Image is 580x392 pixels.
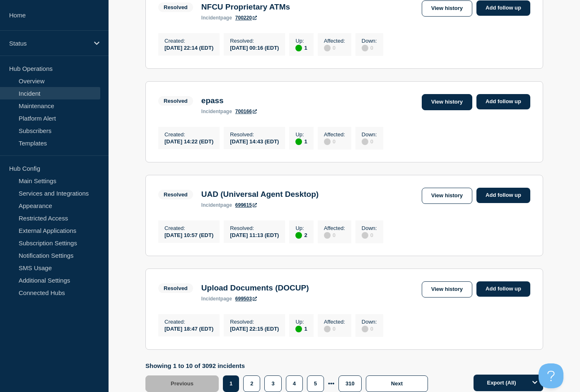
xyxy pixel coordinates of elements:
[324,232,331,239] div: disabled
[295,138,307,145] div: 1
[230,138,279,145] div: [DATE] 14:43 (EDT)
[476,94,530,109] a: Add follow up
[158,2,193,12] span: Resolved
[324,44,345,51] div: 0
[235,15,257,21] a: 700220
[324,326,331,332] div: disabled
[164,319,213,325] p: Created :
[201,2,290,12] h3: NFCU Proprietary ATMs
[230,131,279,138] p: Resolved :
[295,225,307,231] p: Up :
[295,44,307,51] div: 1
[201,109,232,114] p: page
[145,362,432,369] p: Showing 1 to 10 of 3092 incidents
[324,45,331,51] div: disabled
[164,138,213,145] div: [DATE] 14:22 (EDT)
[307,375,324,392] button: 5
[362,131,377,138] p: Down :
[201,296,220,302] span: incident
[295,38,307,44] p: Up :
[9,40,89,47] p: Status
[201,96,257,105] h3: epass
[201,296,232,302] p: page
[164,231,213,238] div: [DATE] 10:57 (EDT)
[235,296,257,302] a: 699503
[476,188,530,203] a: Add follow up
[295,325,307,332] div: 1
[391,380,403,387] span: Next
[422,0,472,17] a: View history
[362,325,377,332] div: 0
[324,225,345,231] p: Affected :
[295,232,302,239] div: up
[158,190,193,199] span: Resolved
[235,202,257,208] a: 699615
[286,375,303,392] button: 4
[223,375,239,392] button: 1
[324,138,331,145] div: disabled
[295,131,307,138] p: Up :
[362,319,377,325] p: Down :
[295,45,302,51] div: up
[324,319,345,325] p: Affected :
[474,375,543,391] button: Export (All)
[527,375,543,391] button: Options
[230,325,279,332] div: [DATE] 22:15 (EDT)
[422,188,472,204] a: View history
[230,225,279,231] p: Resolved :
[476,0,530,16] a: Add follow up
[295,231,307,239] div: 2
[324,131,345,138] p: Affected :
[201,202,220,208] span: incident
[362,231,377,239] div: 0
[145,375,219,392] button: Previous
[362,232,368,239] div: disabled
[164,38,213,44] p: Created :
[164,225,213,231] p: Created :
[158,283,193,293] span: Resolved
[324,38,345,44] p: Affected :
[201,15,232,21] p: page
[201,109,220,114] span: incident
[201,15,220,21] span: incident
[171,380,193,387] span: Previous
[476,281,530,297] a: Add follow up
[324,325,345,332] div: 0
[539,363,563,388] iframe: Help Scout Beacon - Open
[201,283,309,293] h3: Upload Documents (DOCUP)
[235,109,257,114] a: 700166
[230,319,279,325] p: Resolved :
[164,131,213,138] p: Created :
[362,326,368,332] div: disabled
[422,94,472,110] a: View history
[264,375,281,392] button: 3
[362,38,377,44] p: Down :
[295,326,302,332] div: up
[158,96,193,106] span: Resolved
[230,44,279,51] div: [DATE] 00:16 (EDT)
[362,45,368,51] div: disabled
[362,225,377,231] p: Down :
[362,138,368,145] div: disabled
[362,138,377,145] div: 0
[338,375,362,392] button: 310
[243,375,260,392] button: 2
[164,325,213,332] div: [DATE] 18:47 (EDT)
[366,375,428,392] button: Next
[230,231,279,238] div: [DATE] 11:13 (EDT)
[324,231,345,239] div: 0
[422,281,472,298] a: View history
[201,190,319,199] h3: UAD (Universal Agent Desktop)
[324,138,345,145] div: 0
[362,44,377,51] div: 0
[295,138,302,145] div: up
[164,44,213,51] div: [DATE] 22:14 (EDT)
[230,38,279,44] p: Resolved :
[201,202,232,208] p: page
[295,319,307,325] p: Up :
